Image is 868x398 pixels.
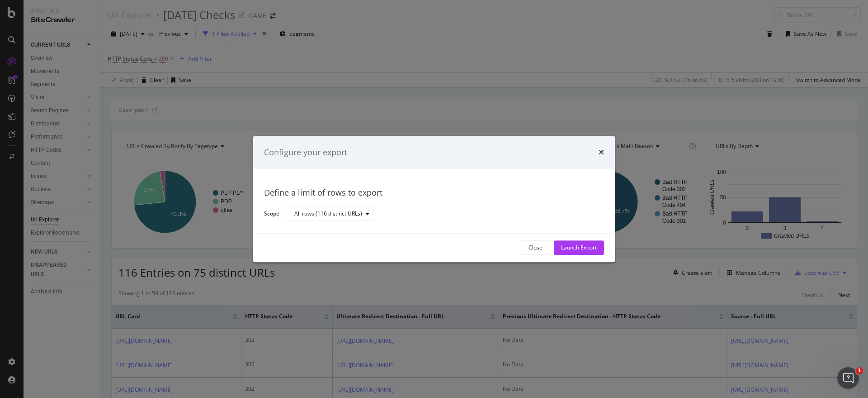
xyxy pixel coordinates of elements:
[294,211,362,217] div: All rows (116 distinct URLs)
[521,240,550,255] button: Close
[253,136,615,262] div: modal
[264,187,604,199] div: Define a limit of rows to export
[264,147,347,158] div: Configure your export
[264,210,279,220] label: Scope
[554,240,604,255] button: Launch Export
[287,207,373,221] button: All rows (116 distinct URLs)
[561,244,597,252] div: Launch Export
[837,367,859,389] iframe: Intercom live chat
[599,147,604,158] div: times
[856,367,863,374] span: 1
[528,244,542,252] div: Close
